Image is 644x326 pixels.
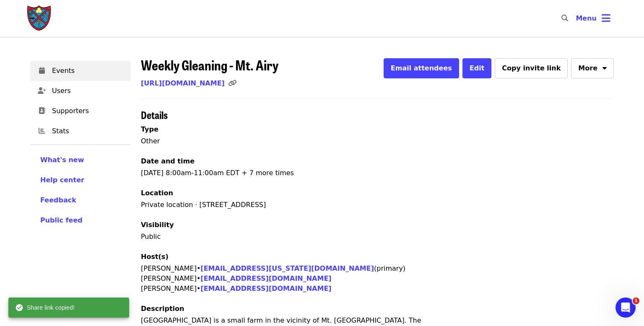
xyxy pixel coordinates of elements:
iframe: Intercom live chat [615,298,636,318]
i: address-book icon [39,107,45,115]
span: More [578,63,597,73]
a: [EMAIL_ADDRESS][US_STATE][DOMAIN_NAME] [200,264,374,272]
p: Public [141,232,614,242]
a: What's new [40,155,121,165]
span: Weekly Gleaning - Mt. Airy [141,55,278,75]
span: Description [141,305,184,313]
button: Toggle account menu [569,8,617,28]
div: Share link copied! [15,300,75,315]
a: Events [30,61,131,81]
i: bars icon [602,12,610,24]
span: Help center [40,176,84,184]
button: Copy invite link [495,58,568,78]
span: Email attendees [391,64,452,72]
span: 1 [633,298,639,304]
span: Users [52,86,124,96]
a: Supporters [30,101,131,121]
i: user-plus icon [38,87,46,95]
a: Stats [30,121,131,141]
span: Events [52,66,124,76]
i: link icon [228,79,236,87]
a: [EMAIL_ADDRESS][DOMAIN_NAME] [200,274,331,282]
div: Private location · [STREET_ADDRESS] [141,200,614,210]
button: More [571,58,614,78]
a: [URL][DOMAIN_NAME] [141,79,225,87]
i: chart-bar icon [39,127,45,135]
span: Stats [52,126,124,136]
i: search icon [561,14,568,22]
button: Edit [462,58,492,78]
img: Society of St. Andrew - Home [27,5,52,32]
span: Date and time [141,157,195,165]
span: Location [141,189,173,197]
span: Other [141,137,160,145]
a: Users [30,81,131,101]
button: Feedback [40,195,76,205]
span: Edit [470,64,485,72]
a: [EMAIL_ADDRESS][DOMAIN_NAME] [200,285,331,292]
span: Type [141,125,158,133]
span: Supporters [52,106,124,116]
i: calendar icon [39,67,45,75]
span: Details [141,107,168,122]
span: What's new [40,156,84,164]
span: Copy invite link [502,64,561,72]
input: Search [573,8,580,28]
a: Public feed [40,215,121,225]
i: sort-down icon [602,63,607,71]
span: Host(s) [141,253,169,261]
a: Help center [40,175,121,185]
span: Public feed [40,216,83,224]
span: Menu [576,14,597,22]
span: [PERSON_NAME] • (primary) [PERSON_NAME] • [PERSON_NAME] • [141,264,405,292]
span: Click to copy link! [228,79,241,87]
span: Visibility [141,221,174,229]
button: Email attendees [384,58,459,78]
